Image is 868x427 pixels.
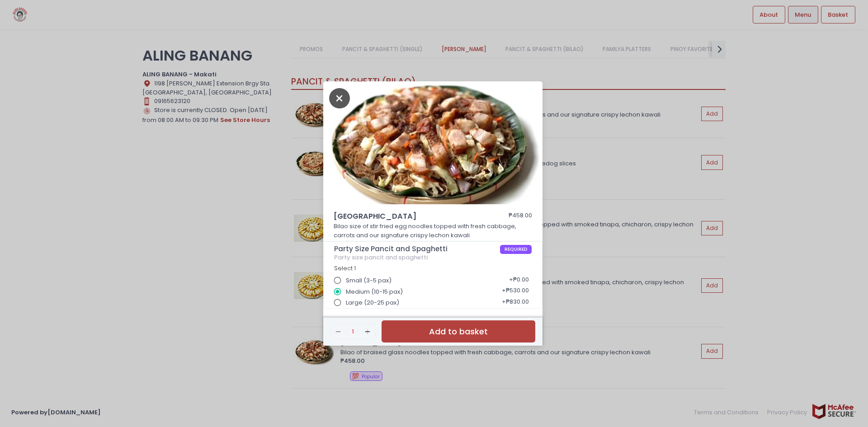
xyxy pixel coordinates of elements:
div: Party size pancit and spaghetti [334,254,532,261]
span: Party Size Pancit and Spaghetti [334,245,500,253]
div: + ₱830.00 [499,294,532,311]
span: Medium (10-15 pax) [346,287,403,296]
div: + ₱0.00 [506,272,532,289]
button: Add to basket [382,320,535,343]
span: Select 1 [334,264,356,272]
span: [GEOGRAPHIC_DATA] [334,211,483,222]
span: REQUIRED [500,245,532,254]
button: Close [329,93,350,102]
p: Bilao size of stir fried egg noodles topped with fresh cabbage, carrots and our signature crispy ... [334,222,533,239]
span: Large (20-25 pax) [346,298,399,307]
span: Small (3-5 pax) [346,276,392,285]
div: + ₱530.00 [499,283,532,300]
div: ₱458.00 [509,211,532,222]
img: Canton [323,81,542,204]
